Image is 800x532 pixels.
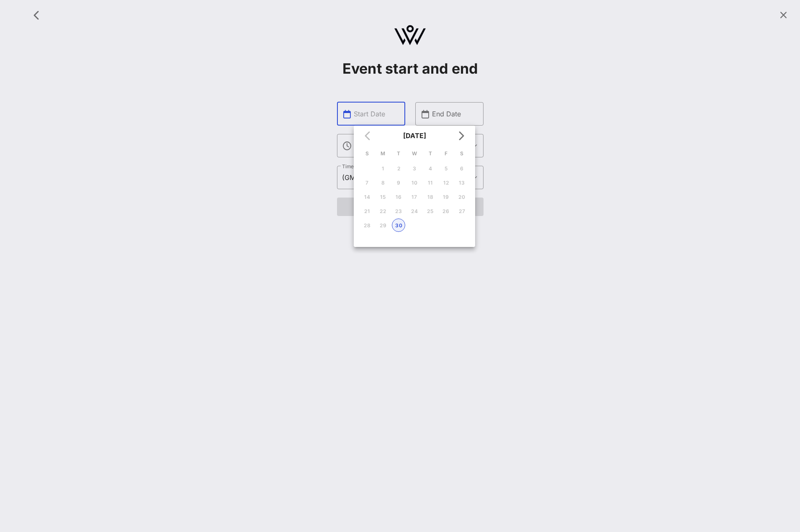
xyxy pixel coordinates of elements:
[439,146,454,161] th: F
[454,146,469,161] th: S
[422,110,429,118] button: prepend icon
[376,146,391,161] th: M
[343,110,351,118] button: prepend icon
[423,146,438,161] th: T
[407,146,422,161] th: W
[337,60,484,77] h1: Event start and end
[400,127,430,144] button: [DATE]
[360,146,375,161] th: S
[392,218,405,232] button: 30
[391,146,406,161] th: T
[394,25,426,45] img: logo.svg
[392,222,405,229] div: 30
[342,163,365,170] label: Timezone
[453,128,468,143] button: Next month
[354,107,400,121] input: Start Date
